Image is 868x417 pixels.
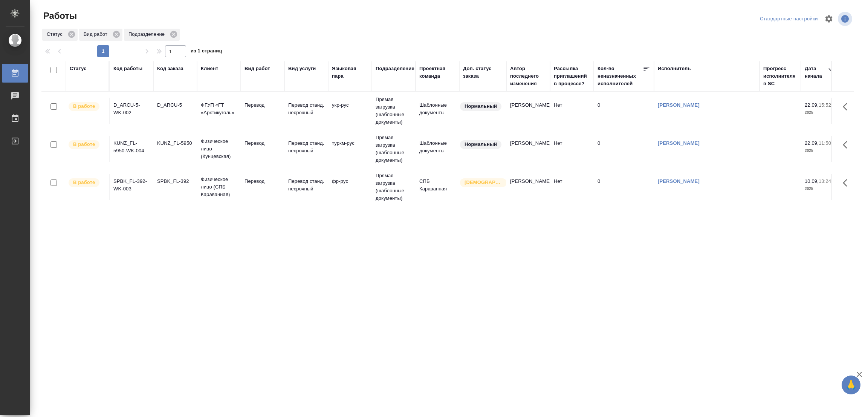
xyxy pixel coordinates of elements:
button: Здесь прячутся важные кнопки [838,98,856,116]
td: [PERSON_NAME] [506,98,550,124]
span: 🙏 [845,377,857,393]
td: KUNZ_FL-5950-WK-004 [110,136,153,162]
td: 0 [594,136,654,162]
p: В работе [73,179,95,186]
td: укр-рус [328,98,372,124]
div: D_ARCU-5 [157,101,193,109]
p: 13:24 [819,178,831,184]
div: Исполнитель [658,65,691,72]
p: [DEMOGRAPHIC_DATA] [465,179,502,186]
span: из 1 страниц [191,46,222,57]
div: Вид услуги [288,65,316,72]
td: SPBK_FL-392-WK-003 [110,174,153,200]
a: [PERSON_NAME] [658,140,700,146]
p: Физическое лицо (Кунцевская) [201,138,237,160]
div: Исполнитель выполняет работу [68,140,105,150]
td: [PERSON_NAME] [506,136,550,162]
div: SPBK_FL-392 [157,178,193,185]
p: В работе [73,103,95,110]
div: Код заказа [157,65,183,72]
div: Исполнитель выполняет работу [68,178,105,188]
div: Доп. статус заказа [463,65,503,80]
td: туркм-рус [328,136,372,162]
p: 22.09, [805,140,819,146]
div: Прогресс исполнителя в SC [763,65,797,87]
p: 22.09, [805,102,819,108]
div: Дата начала [805,65,827,80]
button: Здесь прячутся важные кнопки [838,174,856,192]
p: 11:50 [819,140,831,146]
div: Вид работ [79,29,122,41]
td: Нет [550,98,594,124]
p: 2025 [805,185,835,193]
div: Статус [42,29,78,41]
button: 🙏 [842,376,860,394]
div: Код работы [113,65,142,72]
p: Перевод станд. несрочный [288,101,324,117]
p: Подразделение [128,31,167,38]
span: Настроить таблицу [820,10,838,28]
span: Работы [41,10,77,22]
a: [PERSON_NAME] [658,102,700,108]
td: [PERSON_NAME] [506,174,550,200]
p: Перевод [245,178,281,185]
p: Перевод станд. несрочный [288,178,324,193]
div: Автор последнего изменения [510,65,546,87]
p: Физическое лицо (СПБ Караванная) [201,176,237,198]
td: Прямая загрузка (шаблонные документы) [372,130,416,168]
td: Нет [550,174,594,200]
p: Перевод [245,140,281,147]
td: СПБ Караванная [416,174,459,200]
td: Шаблонные документы [416,136,459,162]
div: Клиент [201,65,218,72]
a: [PERSON_NAME] [658,178,700,184]
p: Нормальный [465,141,497,148]
button: Здесь прячутся важные кнопки [838,136,856,154]
div: Подразделение [376,65,414,72]
td: 0 [594,174,654,200]
div: Статус [70,65,87,72]
div: Рассылка приглашений в процессе? [554,65,590,87]
div: Проектная команда [419,65,455,80]
td: Шаблонные документы [416,98,459,124]
td: Нет [550,136,594,162]
p: 15:52 [819,102,831,108]
div: Исполнитель выполняет работу [68,101,105,112]
p: Перевод станд. несрочный [288,140,324,155]
p: 2025 [805,147,835,155]
p: 10.09, [805,178,819,184]
td: Прямая загрузка (шаблонные документы) [372,168,416,206]
td: фр-рус [328,174,372,200]
div: Вид работ [245,65,270,72]
p: 2025 [805,109,835,117]
div: Подразделение [124,29,180,41]
td: 0 [594,98,654,124]
div: Языковая пара [332,65,368,80]
p: Перевод [245,101,281,109]
p: Статус [47,31,65,38]
td: Прямая загрузка (шаблонные документы) [372,92,416,130]
p: В работе [73,141,95,148]
td: D_ARCU-5-WK-002 [110,98,153,124]
div: Кол-во неназначенных исполнителей [598,65,643,87]
div: KUNZ_FL-5950 [157,140,193,147]
p: ФГУП «ГТ «Арктикуголь» [201,101,237,117]
p: Вид работ [84,31,110,38]
p: Нормальный [465,103,497,110]
div: split button [758,13,820,25]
